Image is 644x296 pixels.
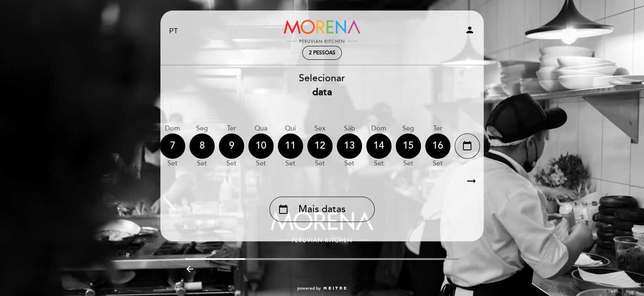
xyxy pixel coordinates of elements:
[366,159,391,168] div: set
[219,124,244,133] div: Ter
[185,264,195,274] i: arrow_backward
[297,285,321,291] span: powered by
[337,159,362,168] div: set
[248,159,274,168] div: set
[337,124,362,133] div: Sáb
[278,202,288,216] i: calendar_today
[396,124,421,133] div: Seg
[160,72,484,99] div: Selecionar
[307,159,333,168] div: set
[160,133,185,159] div: 7
[160,124,185,133] div: Dom
[337,133,362,159] div: 13
[396,133,421,159] div: 15
[219,159,244,168] div: set
[309,50,335,56] span: 2 pessoas
[465,25,475,35] i: person
[298,203,346,216] span: Mais datas
[278,159,303,168] div: set
[465,25,475,38] button: person
[462,139,472,153] i: calendar_today
[219,133,244,159] div: 9
[248,133,274,159] div: 10
[269,20,375,43] a: Morena Peruvian Kitchen
[366,124,391,133] div: Dom
[425,133,450,159] div: 16
[312,86,332,98] b: data
[189,124,215,133] div: Seg
[278,133,303,159] div: 11
[323,286,347,291] img: MEITRE
[189,159,215,168] div: set
[425,159,450,168] div: set
[465,172,478,190] i: arrow_right_alt
[278,124,303,133] div: Qui
[366,133,391,159] div: 14
[297,285,347,291] a: powered by
[248,124,274,133] div: Qua
[307,124,333,133] div: Sex
[160,159,185,168] div: set
[396,159,421,168] div: set
[189,133,215,159] div: 8
[307,133,333,159] div: 12
[425,124,450,133] div: Ter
